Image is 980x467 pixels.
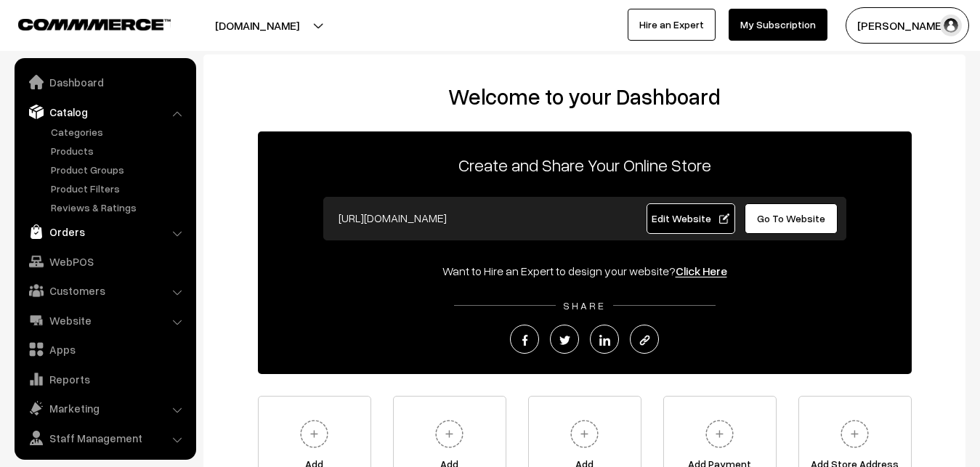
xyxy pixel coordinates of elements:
[729,9,827,41] a: My Subscription
[757,212,825,224] span: Go To Website
[18,99,191,125] a: Catalog
[940,15,962,36] img: user
[164,7,350,44] button: [DOMAIN_NAME]
[18,277,191,304] a: Customers
[258,262,912,280] div: Want to Hire an Expert to design your website?
[47,200,191,215] a: Reviews & Ratings
[258,152,912,178] p: Create and Share Your Online Store
[628,9,716,41] a: Hire an Expert
[18,395,191,421] a: Marketing
[647,203,735,234] a: Edit Website
[294,414,334,454] img: plus.svg
[846,7,969,44] button: [PERSON_NAME]
[429,414,469,454] img: plus.svg
[700,414,740,454] img: plus.svg
[47,162,191,177] a: Product Groups
[18,219,191,245] a: Orders
[18,336,191,362] a: Apps
[18,425,191,451] a: Staff Management
[218,84,951,110] h2: Welcome to your Dashboard
[556,299,613,312] span: SHARE
[564,414,604,454] img: plus.svg
[18,366,191,392] a: Reports
[676,264,727,278] a: Click Here
[18,19,171,30] img: COMMMERCE
[18,69,191,95] a: Dashboard
[47,124,191,139] a: Categories
[18,248,191,275] a: WebPOS
[835,414,875,454] img: plus.svg
[47,143,191,158] a: Products
[47,181,191,196] a: Product Filters
[745,203,838,234] a: Go To Website
[652,212,729,224] span: Edit Website
[18,307,191,333] a: Website
[18,15,145,32] a: COMMMERCE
